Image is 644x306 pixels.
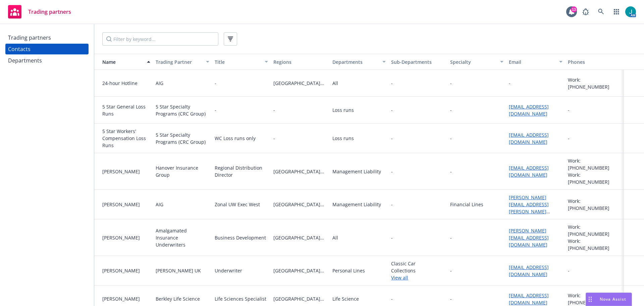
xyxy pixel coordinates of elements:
a: [PERSON_NAME][EMAIL_ADDRESS][DOMAIN_NAME] [509,227,549,248]
a: Trading partners [5,2,74,21]
span: Classic Car [391,260,444,267]
a: Departments [5,55,89,66]
div: - [215,80,216,87]
div: - [450,135,452,142]
div: - [450,267,452,274]
div: Berkley Life Science [156,295,200,302]
div: WC Loss runs only [215,135,256,142]
div: Underwriter [215,267,242,274]
span: - [273,135,327,142]
div: Trading Partner [156,58,202,65]
a: [PERSON_NAME][EMAIL_ADDRESS][PERSON_NAME][DOMAIN_NAME] [509,194,549,222]
div: - [450,106,452,114]
div: Zonal UW Exec West [215,201,260,208]
div: Management Liability [332,201,381,208]
button: Regions [271,54,329,70]
div: Departments [8,55,42,66]
div: - [450,80,452,87]
div: - [215,106,216,114]
span: [GEOGRAPHIC_DATA][US_STATE] [273,80,327,87]
div: Personal Lines [332,267,365,274]
input: Filter by keyword... [102,32,218,46]
div: - [509,80,511,87]
div: Specialty [450,58,496,65]
div: Financial Lines [450,201,483,208]
span: Collections [391,267,444,274]
button: Phones [565,54,624,70]
div: Work: [PHONE_NUMBER] [568,223,621,237]
button: Name [94,54,153,70]
div: All [332,234,338,241]
div: Amalgamated Insurance Underwriters [156,227,209,248]
a: [EMAIL_ADDRESS][DOMAIN_NAME] [509,132,549,145]
span: - [391,135,393,142]
span: [GEOGRAPHIC_DATA][US_STATE] [273,201,327,208]
div: 5 Star Specialty Programs (CRC Group) [156,103,209,117]
div: Email [509,58,555,65]
div: - [568,267,570,274]
a: [EMAIL_ADDRESS][DOMAIN_NAME] [509,103,549,117]
div: Loss runs [332,106,354,114]
div: Title [215,58,261,65]
button: Email [506,54,565,70]
button: Sub-Departments [388,54,447,70]
a: Search [594,5,608,18]
div: 5 Star Specialty Programs (CRC Group) [156,131,209,145]
div: [PERSON_NAME] [102,201,150,208]
a: View all [391,274,444,281]
div: - [450,234,452,241]
div: All [332,80,338,87]
div: Work: [PHONE_NUMBER] [568,171,621,185]
a: [EMAIL_ADDRESS][DOMAIN_NAME] [509,264,549,277]
div: 5 Star Workers' Compensation Loss Runs [102,128,150,149]
button: Title [212,54,271,70]
div: 13 [571,6,577,12]
div: AIG [156,201,163,208]
div: Drag to move [586,293,594,306]
div: [PERSON_NAME] [102,267,150,274]
div: [PERSON_NAME] [102,234,150,241]
div: Life Science [332,295,359,302]
div: Business Development [215,234,266,241]
div: Regional Distribution Director [215,164,268,178]
div: [PERSON_NAME] [102,295,150,302]
div: Loss runs [332,135,354,142]
span: - [391,295,393,302]
div: Hanover Insurance Group [156,164,209,178]
div: Trading partners [8,32,51,43]
div: Name [97,58,143,65]
div: Phones [568,58,621,65]
div: Contacts [8,44,31,54]
button: Trading Partner [153,54,212,70]
div: AIG [156,80,163,87]
span: - [391,106,393,114]
span: - [273,106,327,114]
span: - [391,168,393,175]
div: Regions [273,58,327,65]
button: Departments [330,54,388,70]
span: [GEOGRAPHIC_DATA][US_STATE] [273,267,327,274]
div: - [568,106,570,114]
a: Contacts [5,44,89,54]
span: Nova Assist [600,296,626,302]
img: photo [625,6,636,17]
div: - [450,168,452,175]
span: Trading partners [28,9,71,14]
div: Work: [PHONE_NUMBER] [568,76,621,90]
span: - [391,201,393,208]
div: Work: [PHONE_NUMBER] [568,237,621,252]
div: Management Liability [332,168,381,175]
a: Switch app [610,5,623,18]
div: Sub-Departments [391,58,444,65]
div: 24-hour Hotline [102,80,150,87]
div: [PERSON_NAME] [102,168,150,175]
span: [GEOGRAPHIC_DATA][US_STATE] [273,295,327,302]
span: [GEOGRAPHIC_DATA][US_STATE] [273,234,327,241]
a: [EMAIL_ADDRESS][DOMAIN_NAME] [509,292,549,306]
div: Life Sciences Specialist [215,295,266,302]
div: - [568,135,570,142]
a: Trading partners [5,32,89,43]
span: [GEOGRAPHIC_DATA][US_STATE] [273,168,327,175]
div: [PERSON_NAME] UK [156,267,201,274]
button: Specialty [447,54,506,70]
